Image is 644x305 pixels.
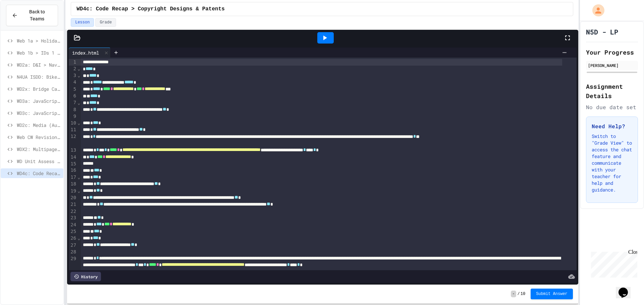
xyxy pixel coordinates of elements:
span: Web 1b > IDs 1 page (Subjects) [17,49,61,56]
div: 21 [69,201,77,208]
div: 3 [69,72,77,79]
div: 28 [69,249,77,255]
div: 1 [69,59,77,66]
span: WD Unit Assess > 2024/25 SQA Assignment [17,158,61,165]
span: WD4c: Code Recap > Copyright Designs & Patents Act [76,5,237,13]
span: Fold line [77,174,80,180]
iframe: chat widget [616,278,637,298]
div: 25 [69,228,77,235]
span: Web CW Revision > Environmental Impact [17,134,61,141]
span: Web 1a > Holidays [17,37,61,44]
div: 27 [69,242,77,249]
span: - [511,291,516,297]
button: Back to Teams [6,5,58,26]
div: 10 [69,120,77,127]
span: Fold line [77,73,80,78]
div: 12 [69,133,77,147]
span: Fold line [77,235,80,241]
span: Fold line [77,120,80,126]
div: 16 [69,167,77,174]
div: 17 [69,174,77,181]
span: Fold line [77,188,80,194]
div: index.html [69,49,102,56]
div: 13 [69,147,77,154]
span: Fold line [77,100,80,105]
div: 11 [69,127,77,133]
span: Fold line [77,66,80,71]
div: History [70,272,101,281]
div: 19 [69,188,77,195]
p: Switch to "Grade View" to access the chat feature and communicate with your teacher for help and ... [592,133,632,193]
button: Lesson [71,18,94,27]
div: 5 [69,86,77,93]
h2: Your Progress [586,48,638,57]
div: [PERSON_NAME] [588,62,636,68]
div: Chat with us now!Close [3,3,46,43]
div: 2 [69,66,77,72]
div: 20 [69,195,77,201]
button: Submit Answer [531,289,573,299]
div: 15 [69,161,77,167]
span: WD2a: D&I > Navigational Structure & Wireframes [17,61,61,68]
div: My Account [585,3,606,18]
div: 8 [69,106,77,113]
span: Submit Answer [536,291,568,297]
div: 7 [69,99,77,106]
div: No due date set [586,103,638,111]
div: 9 [69,113,77,120]
div: 29 [69,255,77,276]
iframe: chat widget [588,249,637,278]
span: WD3c: JavaScript Scholar Example [17,109,61,117]
h2: Assignment Details [586,82,638,100]
span: / [518,291,520,297]
div: 22 [69,208,77,215]
div: 4 [69,79,77,86]
div: 26 [69,235,77,242]
button: Grade [95,18,116,27]
span: WD4c: Code Recap > Copyright Designs & Patents Act [17,170,61,177]
span: WD3a: JavaScript Task 1 [17,97,61,104]
span: WD2c: Media (Audio and Video) [17,122,61,129]
span: WDX2: Multipage Movie Franchise [17,146,61,153]
h1: N5D - LP [586,27,618,36]
span: Back to Teams [22,8,52,22]
span: N4UA ISDD: Bike Scotland [17,73,61,80]
div: 6 [69,93,77,99]
span: 10 [521,291,525,297]
h3: Need Help? [592,122,632,130]
div: 23 [69,215,77,221]
span: WD2x: Bridge Cafe [17,85,61,92]
div: index.html [69,48,111,58]
div: 14 [69,154,77,161]
div: 18 [69,181,77,187]
div: 24 [69,222,77,228]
